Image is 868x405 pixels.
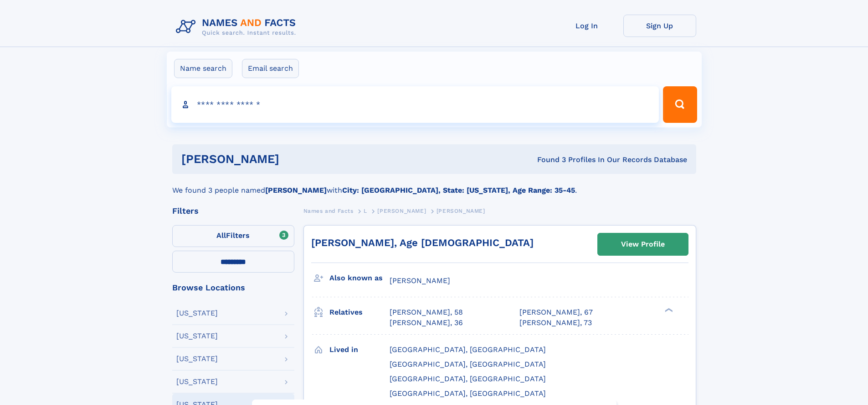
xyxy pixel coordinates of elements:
span: L [364,208,367,214]
div: Found 3 Profiles In Our Records Database [408,155,687,165]
button: Search Button [663,86,697,123]
a: [PERSON_NAME], 36 [390,318,463,328]
a: [PERSON_NAME] [377,205,426,216]
h1: [PERSON_NAME] [181,153,408,165]
span: [GEOGRAPHIC_DATA], [GEOGRAPHIC_DATA] [390,389,546,398]
span: [GEOGRAPHIC_DATA], [GEOGRAPHIC_DATA] [390,374,546,383]
div: Filters [172,207,294,215]
a: [PERSON_NAME], 73 [519,318,592,328]
span: [PERSON_NAME] [377,208,426,214]
label: Email search [242,59,299,78]
a: [PERSON_NAME], 67 [519,307,593,317]
b: [PERSON_NAME] [265,186,327,195]
b: City: [GEOGRAPHIC_DATA], State: [US_STATE], Age Range: 35-45 [342,186,575,195]
div: [US_STATE] [176,378,218,385]
div: Browse Locations [172,284,294,292]
span: [PERSON_NAME] [390,276,450,285]
div: [US_STATE] [176,355,218,363]
a: Log In [550,15,623,37]
img: Logo Names and Facts [172,15,303,39]
span: [GEOGRAPHIC_DATA], [GEOGRAPHIC_DATA] [390,345,546,354]
span: [GEOGRAPHIC_DATA], [GEOGRAPHIC_DATA] [390,360,546,368]
span: All [216,231,226,240]
div: We found 3 people named with . [172,174,696,196]
label: Name search [174,59,232,78]
h3: Also known as [329,270,390,286]
div: ❯ [663,307,673,313]
a: L [364,205,367,216]
input: search input [171,86,659,123]
h3: Lived in [329,342,390,358]
div: [US_STATE] [176,332,218,340]
span: [PERSON_NAME] [437,208,485,214]
h3: Relatives [329,305,390,320]
a: Names and Facts [303,205,354,216]
a: [PERSON_NAME], 58 [390,307,463,317]
div: [US_STATE] [176,310,218,317]
a: View Profile [598,233,688,255]
div: View Profile [621,234,665,255]
label: Filters [172,225,294,247]
a: [PERSON_NAME], Age [DEMOGRAPHIC_DATA] [311,237,534,248]
a: Sign Up [623,15,696,37]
